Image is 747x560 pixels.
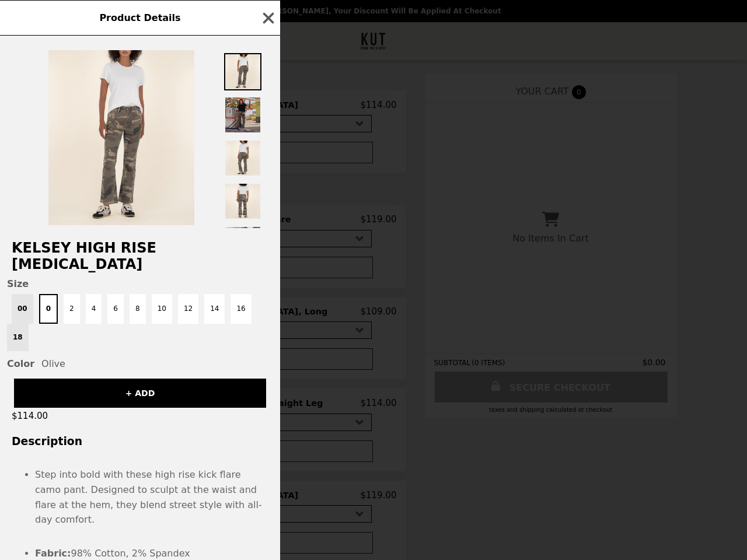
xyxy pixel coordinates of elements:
[99,12,180,23] span: Product Details
[224,96,261,134] img: Thumbnail 2
[35,467,268,527] li: Step into bold with these high rise kick flare camo pant. Designed to sculpt at the waist and fla...
[224,139,261,177] img: Thumbnail 3
[204,294,225,324] button: 14
[178,294,198,324] button: 12
[35,548,71,559] strong: Fabric:
[231,294,251,324] button: 16
[7,278,273,289] span: Size
[7,358,273,369] div: Olive
[7,358,34,369] span: Color
[14,379,266,408] button: + ADD
[86,294,102,324] button: 4
[107,294,124,324] button: 6
[224,226,261,263] img: Thumbnail 5
[224,183,261,220] img: Thumbnail 4
[130,294,146,324] button: 8
[39,294,58,324] button: 0
[48,50,194,225] img: 0 / Olive
[64,294,80,324] button: 2
[224,53,261,90] img: Thumbnail 1
[152,294,172,324] button: 10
